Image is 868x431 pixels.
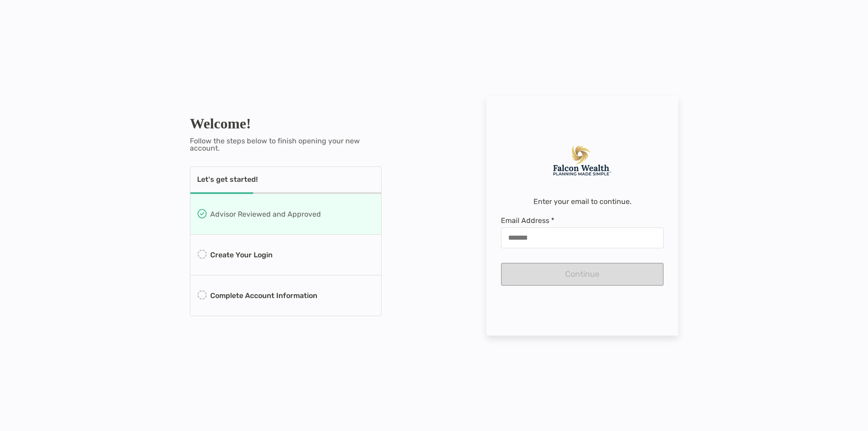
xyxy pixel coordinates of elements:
[552,146,612,175] img: Company Logo
[197,176,258,183] p: Let's get started!
[501,234,663,242] input: Email Address *
[190,115,382,132] h1: Welcome!
[501,216,664,225] span: Email Address *
[533,198,632,205] p: Enter your email to continue.
[210,249,273,260] p: Create Your Login
[210,290,317,301] p: Complete Account Information
[210,208,321,220] p: Advisor Reviewed and Approved
[190,137,382,152] p: Follow the steps below to finish opening your new account.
